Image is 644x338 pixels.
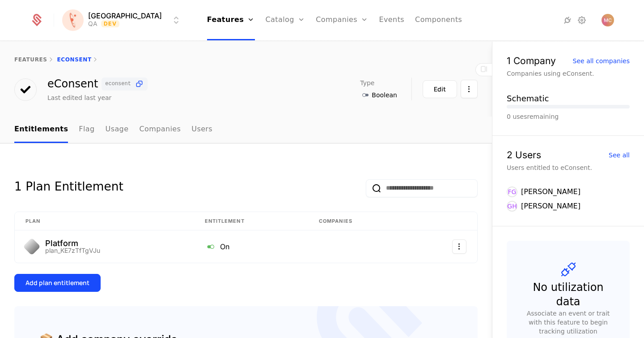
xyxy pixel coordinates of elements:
[65,10,182,30] button: Select environment
[507,163,630,172] div: Users entitled to eConsent.
[14,117,478,143] nav: Main
[434,85,446,94] div: Edit
[423,80,457,98] button: Edit
[507,69,630,78] div: Companies using eConsent.
[609,152,630,158] div: See all
[507,186,517,197] div: FG
[525,280,612,309] div: No utilization data
[372,91,397,100] span: Boolean
[15,212,194,231] th: Plan
[47,93,111,102] div: Last edited last year
[25,278,89,287] div: Add plan entitlement
[45,239,100,247] div: Platform
[14,179,123,197] div: 1 Plan Entitlement
[360,80,374,86] span: Type
[88,12,162,19] span: [GEOGRAPHIC_DATA]
[507,56,556,65] div: 1 Company
[14,56,47,63] a: features
[14,117,68,143] a: Entitlements
[562,15,573,26] a: Integrations
[45,247,100,254] div: plan_KE7zTfTgVJu
[602,14,614,26] button: Open user button
[14,117,212,143] ul: Choose Sub Page
[573,58,630,64] div: See all companies
[79,117,94,143] a: Flag
[191,117,212,143] a: Users
[507,150,541,160] div: 2 Users
[507,92,549,105] button: Schematic
[521,186,580,197] div: [PERSON_NAME]
[507,201,517,212] div: GH
[602,14,614,26] img: Marijana Colovic
[88,19,97,28] div: QA
[14,274,101,292] button: Add plan entitlement
[576,15,587,26] a: Settings
[205,241,297,252] div: On
[461,80,478,98] button: Select action
[101,20,119,27] span: Dev
[507,112,630,121] div: 0 uses remaining
[521,309,615,336] div: Associate an event or trait with this feature to begin tracking utilization
[62,9,84,31] img: Florence
[308,212,411,231] th: Companies
[521,201,580,212] div: [PERSON_NAME]
[106,117,129,143] a: Usage
[452,239,466,254] button: Select action
[139,117,181,143] a: Companies
[47,78,148,91] div: eConsent
[194,212,308,231] th: Entitlement
[105,81,131,87] span: econsent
